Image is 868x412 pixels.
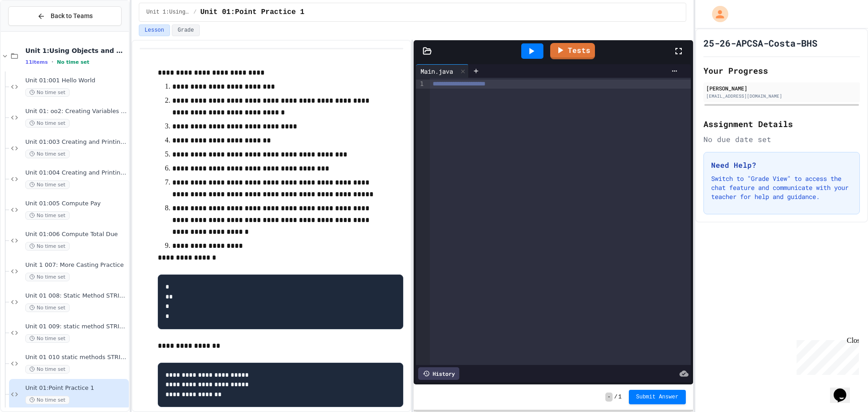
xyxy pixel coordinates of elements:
h1: 25-26-APCSA-Costa-BHS [703,37,817,49]
span: Submit Answer [636,393,679,401]
div: Main.java [416,64,469,78]
h2: Your Progress [703,64,860,77]
span: Back to Teams [51,11,93,21]
span: Unit 01:Point Practice 1 [200,7,304,18]
span: No time set [25,303,70,312]
span: No time set [25,88,70,97]
p: Switch to "Grade View" to access the chat feature and communicate with your teacher for help and ... [711,174,852,201]
span: 11 items [25,59,48,65]
span: No time set [25,180,70,189]
span: No time set [25,396,70,404]
span: No time set [25,119,70,128]
span: No time set [25,150,70,158]
a: Tests [550,43,595,59]
span: - [605,393,612,402]
div: My Account [703,4,731,24]
div: History [418,367,459,380]
span: Unit 1:Using Objects and Methods [146,9,190,16]
span: Unit 01:001 Hello World [25,77,127,85]
div: 1 [416,80,425,89]
h2: Assignment Details [703,118,860,130]
h3: Need Help? [711,160,852,170]
span: Unit 01:004 Creating and Printing Variables 5 [25,169,127,177]
div: [EMAIL_ADDRESS][DOMAIN_NAME] [706,93,857,99]
span: / [193,9,197,16]
iframe: chat widget [793,336,859,375]
span: Unit 01:Point Practice 1 [25,384,127,392]
span: No time set [25,273,70,281]
span: Unit 01 008: Static Method STRING Ex 1.12 Fight Song [25,292,127,300]
div: No due date set [703,134,860,145]
span: Unit 01:003 Creating and Printing Variables 3 [25,138,127,146]
span: / [614,393,618,401]
span: Unit 1 007: More Casting Practice [25,261,127,269]
span: No time set [25,211,70,220]
div: [PERSON_NAME] [706,84,857,92]
span: 1 [618,393,622,401]
button: Lesson [139,24,170,36]
span: Unit 01 010 static methods STRING BANNERS [25,354,127,361]
span: Unit 01: oo2: Creating Variables and Printing [25,108,127,115]
div: Chat with us now!Close [4,4,62,57]
button: Submit Answer [629,390,686,404]
button: Grade [172,24,200,36]
span: Unit 01:005 Compute Pay [25,200,127,208]
div: Main.java [416,66,458,76]
span: No time set [25,334,70,343]
button: Back to Teams [8,6,122,26]
span: No time set [25,365,70,374]
span: No time set [25,242,70,251]
span: No time set [57,59,90,65]
iframe: chat widget [830,376,859,403]
span: Unit 01 009: static method STRING Los hombres no lloran [25,323,127,331]
span: • [52,58,53,66]
span: Unit 01:006 Compute Total Due [25,231,127,238]
span: Unit 1:Using Objects and Methods [25,47,127,55]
